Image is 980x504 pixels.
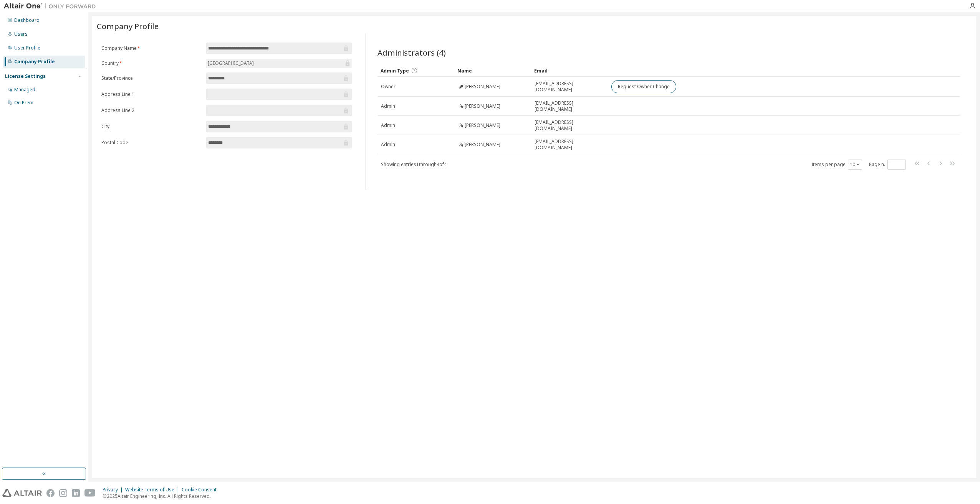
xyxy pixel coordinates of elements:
span: [EMAIL_ADDRESS][DOMAIN_NAME] [535,138,604,151]
p: © 2025 Altair Engineering, Inc. All Rights Reserved. [103,493,221,499]
div: Name [457,64,528,77]
span: Admin [381,122,395,128]
span: [PERSON_NAME] [465,103,500,109]
div: Dashboard [14,17,40,23]
img: instagram.svg [59,489,67,497]
div: Email [534,64,605,77]
span: Admin [381,103,395,109]
div: Website Terms of Use [125,487,182,493]
span: [EMAIL_ADDRESS][DOMAIN_NAME] [535,81,604,93]
img: linkedin.svg [72,489,80,497]
button: 10 [850,161,860,168]
img: facebook.svg [46,489,55,497]
label: Address Line 2 [101,107,202,114]
img: altair_logo.svg [2,489,42,497]
div: [GEOGRAPHIC_DATA] [206,59,352,68]
label: Company Name [101,45,202,51]
div: [GEOGRAPHIC_DATA] [207,59,255,68]
span: [PERSON_NAME] [465,142,500,148]
span: [EMAIL_ADDRESS][DOMAIN_NAME] [535,100,604,112]
div: Users [14,31,28,37]
span: Admin Type [381,68,409,74]
div: Managed [14,87,35,93]
img: youtube.svg [84,489,96,497]
div: On Prem [14,100,33,106]
button: Request Owner Change [611,80,676,93]
span: Page n. [869,160,906,170]
label: City [101,124,202,130]
span: [EMAIL_ADDRESS][DOMAIN_NAME] [535,119,604,132]
div: User Profile [14,45,40,51]
div: License Settings [5,73,46,79]
img: Altair One [4,2,100,10]
div: Privacy [103,487,125,493]
label: State/Province [101,75,202,81]
label: Postal Code [101,140,202,146]
span: Company Profile [97,21,159,31]
span: Admin [381,142,395,148]
span: [PERSON_NAME] [465,84,500,90]
span: Items per page [811,160,862,170]
div: Cookie Consent [182,487,221,493]
span: Owner [381,84,396,90]
span: Showing entries 1 through 4 of 4 [381,161,447,168]
span: Administrators (4) [377,47,446,58]
span: [PERSON_NAME] [465,122,500,128]
label: Country [101,60,202,66]
div: Company Profile [14,59,55,65]
label: Address Line 1 [101,91,202,97]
